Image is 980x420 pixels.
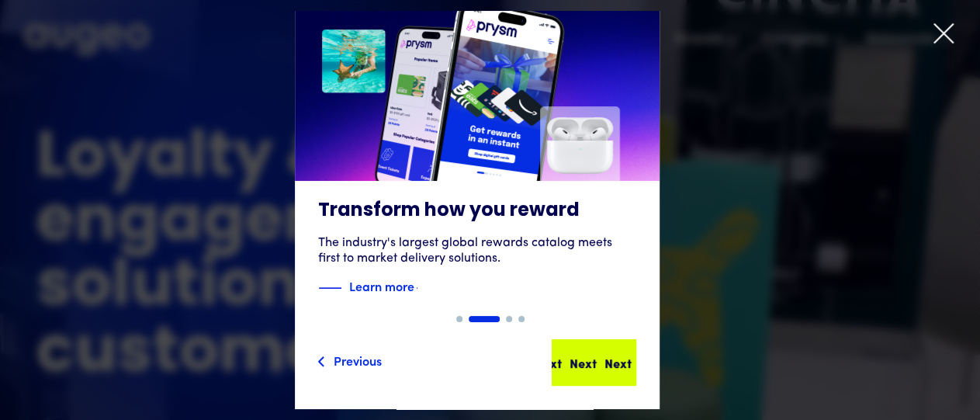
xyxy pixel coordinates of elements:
strong: Learn more [349,277,414,294]
div: The industry's largest global rewards catalog meets first to market delivery solutions. [318,235,636,266]
div: Previous [334,351,382,370]
div: Show slide 1 of 4 [456,316,462,322]
h3: Transform how you reward [318,200,636,223]
div: Next [628,353,655,372]
img: Blue decorative line [318,279,341,297]
a: Transform how you rewardThe industry's largest global rewards catalog meets first to market deliv... [295,11,660,316]
a: NextNextNext [552,339,636,386]
img: Blue text arrow [416,279,439,297]
div: Next [593,353,620,372]
div: Show slide 4 of 4 [518,316,525,322]
div: Show slide 2 of 4 [469,316,500,322]
div: Show slide 3 of 4 [506,316,512,322]
div: Next [558,353,585,372]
